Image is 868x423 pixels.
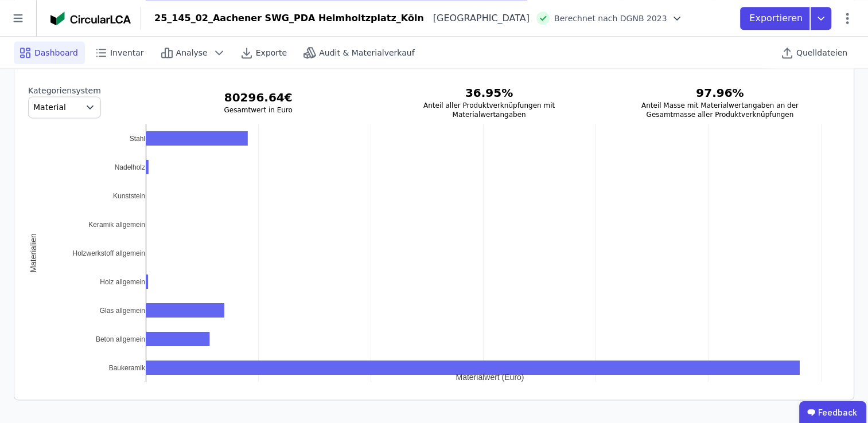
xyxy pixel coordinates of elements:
span: Audit & Materialverkauf [319,47,414,58]
span: Inventar [110,47,144,58]
p: Exportieren [749,11,805,25]
div: 25_145_02_Aachener SWG_PDA Helmholtzplatz_Köln [154,11,424,25]
span: Dashboard [34,47,78,58]
span: Berechnet nach DGNB 2023 [554,13,667,24]
h3: Anteil aller Produktverknüpfungen mit Materialwertangaben [392,101,586,119]
div: [GEOGRAPHIC_DATA] [424,11,530,25]
h3: 97.96 % [623,85,817,101]
span: Material [33,101,66,113]
img: Concular [50,11,131,25]
button: Material [28,96,101,118]
label: Kategoriensystem [28,85,101,96]
span: Quelldateien [796,47,847,58]
span: Exporte [256,47,287,58]
h3: 36.95 % [392,85,586,101]
h3: Anteil Masse mit Materialwertangaben an der Gesamtmasse aller Produktverknüpfungen [623,101,817,119]
h3: 80296.64 € [161,89,355,105]
span: Analyse [176,47,208,58]
h3: Gesamtwert in Euro [161,105,355,115]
